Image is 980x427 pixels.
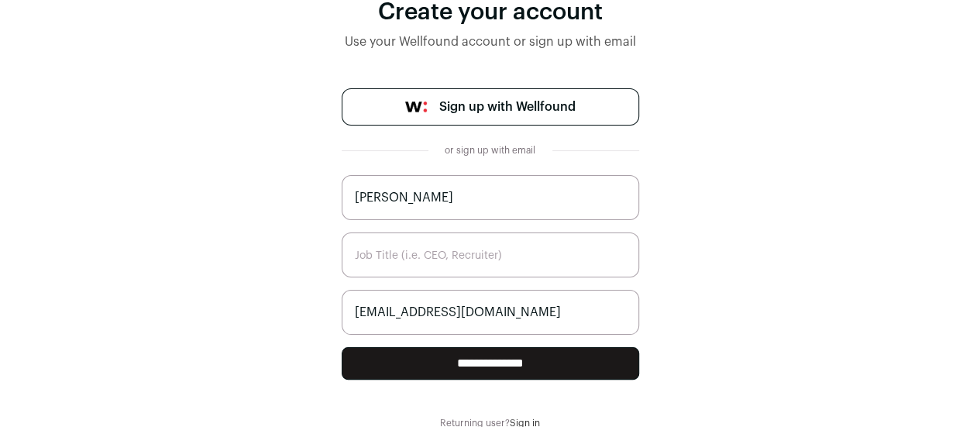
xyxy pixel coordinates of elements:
div: Use your Wellfound account or sign up with email [342,33,639,51]
input: name@work-email.com [342,290,639,335]
input: Jane Smith [342,175,639,220]
input: Job Title (i.e. CEO, Recruiter) [342,232,639,277]
span: Sign up with Wellfound [439,98,576,116]
img: wellfound-symbol-flush-black-fb3c872781a75f747ccb3a119075da62bfe97bd399995f84a933054e44a575c4.png [405,102,427,112]
div: or sign up with email [441,144,540,157]
a: Sign up with Wellfound [342,88,639,126]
